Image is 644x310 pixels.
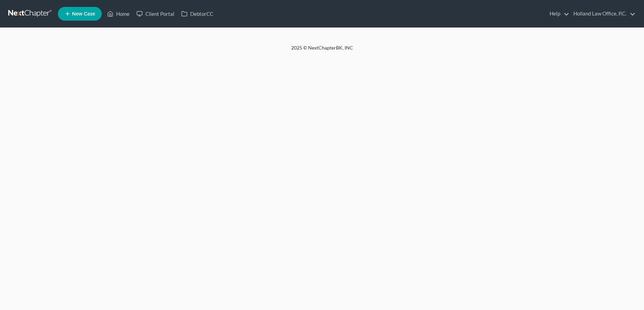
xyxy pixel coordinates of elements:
[178,8,217,20] a: DebtorCC
[546,8,569,20] a: Help
[58,7,102,21] new-legal-case-button: New Case
[570,8,635,20] a: Holland Law Office, P.C.
[133,8,178,20] a: Client Portal
[104,8,133,20] a: Home
[126,44,519,57] div: 2025 © NextChapterBK, INC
